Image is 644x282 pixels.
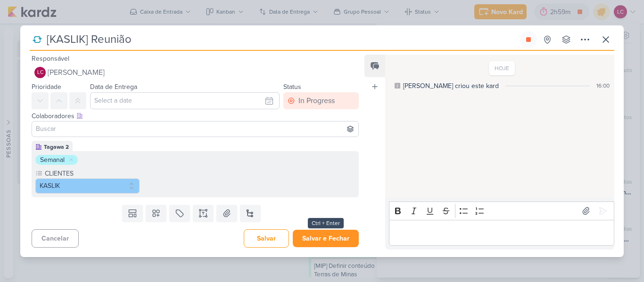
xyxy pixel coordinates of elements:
[244,229,289,248] button: Salvar
[283,83,301,91] label: Status
[32,64,359,81] button: LC [PERSON_NAME]
[90,92,280,109] input: Select a date
[32,229,79,248] button: Cancelar
[44,143,69,151] div: Tagawa 2
[32,55,69,63] label: Responsável
[389,201,614,220] div: Editor toolbar
[37,70,43,75] p: LC
[283,92,359,109] button: In Progress
[90,83,137,91] label: Data de Entrega
[35,178,140,193] button: KASLIK
[525,36,532,43] div: Parar relógio
[34,123,356,135] input: Buscar
[32,111,359,121] div: Colaboradores
[34,67,46,78] div: Laís Costa
[403,81,499,91] div: [PERSON_NAME] criou este kard
[389,220,614,246] div: Editor editing area: main
[308,218,344,228] div: Ctrl + Enter
[44,31,518,48] input: Kard Sem Título
[44,169,140,178] label: CLIENTES
[298,95,335,106] div: In Progress
[293,230,359,247] button: Salvar e Fechar
[40,155,65,165] div: Semanal
[32,83,61,91] label: Prioridade
[596,81,610,90] div: 16:00
[48,67,105,78] span: [PERSON_NAME]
